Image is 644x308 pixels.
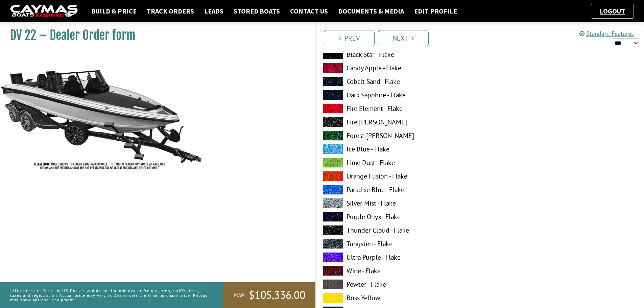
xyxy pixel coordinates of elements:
[596,7,628,15] a: Logout
[323,225,473,235] label: Thunder Cloud - Flake
[579,30,634,38] a: Standard Features
[230,7,283,16] a: Stored Boats
[324,30,375,46] a: Prev
[323,198,473,208] label: Silver Mist - Flake
[323,212,473,222] label: Purple Onyx - Flake
[323,266,473,276] label: Wine - Flake
[323,239,473,249] label: Tungsten - Flake
[10,28,299,43] h1: DV 22 – Dealer Order form
[323,252,473,262] label: Ultra Purple - Flake
[10,5,78,18] img: caymas-dealer-connect-2ed40d3bc7270c1d8d7ffb4b79bf05adc795679939227970def78ec6f6c03838.gif
[323,117,473,127] label: Fire [PERSON_NAME]
[323,103,473,114] label: Fire Element - Flake
[323,171,473,181] label: Orange Fusion - Flake
[323,144,473,154] label: Ice Blue - Flake
[323,131,473,141] label: Forest [PERSON_NAME]
[323,293,473,303] label: Boss Yellow
[201,7,227,16] a: Leads
[411,7,460,16] a: Edit Profile
[234,292,245,299] span: MAP:
[223,282,315,308] a: MAP:$105,336.00
[378,30,429,46] a: Next
[335,7,407,16] a: Documents & Media
[323,279,473,289] label: Pewter - Flake
[249,288,305,302] span: $105,336.00
[10,285,208,305] p: *All prices are Retail in US Dollars and do not include dealer freight, prep, tariffs, fees, taxe...
[323,90,473,100] label: Dark Sapphire - Flake
[323,63,473,73] label: Candy Apple - Flake
[323,158,473,168] label: Lime Dust - Flake
[88,7,140,16] a: Build & Price
[287,7,331,16] a: Contact Us
[323,185,473,195] label: Paradise Blue - Flake
[323,49,473,60] label: Black Star - Flake
[323,76,473,87] label: Cobalt Sand - Flake
[143,7,197,16] a: Track Orders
